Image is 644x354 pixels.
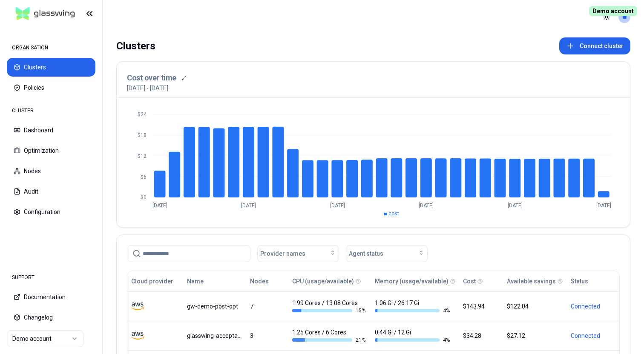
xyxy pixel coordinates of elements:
[7,121,95,140] button: Dashboard
[7,102,95,119] div: CLUSTER
[589,6,637,16] span: Demo account
[187,331,241,340] div: glasswing-acceptance
[7,288,95,306] button: Documentation
[7,39,95,56] div: ORGANISATION
[507,302,563,311] div: $122.04
[250,273,269,290] button: Nodes
[388,211,399,217] span: cost
[131,300,144,313] img: aws
[187,273,204,290] button: Name
[375,337,450,343] div: 4 %
[571,331,615,340] div: Connected
[375,299,450,314] div: 1.06 Gi / 26.17 Gi
[463,273,476,290] button: Cost
[559,37,630,54] button: Connect cluster
[375,273,448,290] button: Memory (usage/available)
[152,203,167,208] tspan: [DATE]
[250,331,285,340] div: 3
[12,4,78,24] img: GlassWing
[260,249,305,258] span: Provider names
[330,203,345,208] tspan: [DATE]
[571,302,615,311] div: Connected
[463,331,499,340] div: $34.28
[375,328,450,343] div: 0.44 Gi / 12 Gi
[127,72,176,84] h3: Cost over time
[292,299,367,314] div: 1.99 Cores / 13.08 Cores
[187,302,241,311] div: gw-demo-post-opt
[508,203,523,208] tspan: [DATE]
[257,245,339,262] button: Provider names
[7,58,95,77] button: Clusters
[127,84,168,92] p: [DATE] - [DATE]
[292,337,367,343] div: 21 %
[7,182,95,201] button: Audit
[507,331,563,340] div: $27.12
[250,302,285,311] div: 7
[596,203,611,208] tspan: [DATE]
[7,203,95,221] button: Configuration
[138,111,147,117] tspan: $24
[571,277,588,285] div: Status
[7,78,95,97] button: Policies
[346,245,428,262] button: Agent status
[463,302,499,311] div: $143.94
[7,308,95,327] button: Changelog
[292,273,354,290] button: CPU (usage/available)
[7,162,95,180] button: Nodes
[131,329,144,342] img: aws
[241,203,256,208] tspan: [DATE]
[292,307,367,314] div: 15 %
[7,269,95,286] div: SUPPORT
[507,273,556,290] button: Available savings
[7,141,95,160] button: Optimization
[141,174,147,180] tspan: $6
[138,132,147,138] tspan: $18
[349,249,383,258] span: Agent status
[292,328,367,343] div: 1.25 Cores / 6 Cores
[141,194,147,200] tspan: $0
[375,307,450,314] div: 4 %
[131,273,173,290] button: Cloud provider
[116,37,155,54] div: Clusters
[138,153,147,159] tspan: $12
[419,203,434,208] tspan: [DATE]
